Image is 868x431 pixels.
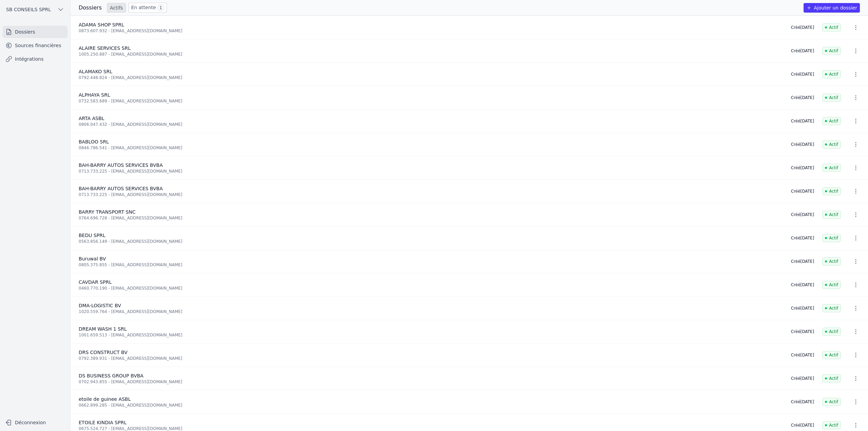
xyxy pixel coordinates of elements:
h3: Dossiers [79,4,102,12]
div: Créé [DATE] [791,399,814,405]
div: Créé [DATE] [791,259,814,264]
span: BABLOO SRL [79,139,109,144]
span: Actif [822,23,841,32]
a: En attente 1 [129,3,167,13]
div: Créé [DATE] [791,376,814,381]
span: DMA-LOGISTIC BV [79,303,121,308]
span: Actif [822,211,841,219]
div: Créé [DATE] [791,306,814,311]
span: Actif [822,257,841,266]
div: Créé [DATE] [791,142,814,147]
div: Créé [DATE] [791,25,814,30]
a: Actifs [107,3,126,13]
div: 0792.448.824 - [EMAIL_ADDRESS][DOMAIN_NAME] [79,75,783,80]
span: Actif [822,304,841,312]
div: 0563.856.149 - [EMAIL_ADDRESS][DOMAIN_NAME] [79,239,783,244]
span: CAVDAR SPRL [79,279,112,285]
a: Sources financières [3,39,67,52]
button: SB CONSEILS SPRL [3,4,67,15]
span: 1 [157,4,164,11]
span: Actif [822,47,841,55]
span: etoile de guinee ASBL [79,396,131,402]
span: DS BUSINESS GROUP BVBA [79,373,143,378]
div: 0713.733.225 - [EMAIL_ADDRESS][DOMAIN_NAME] [79,169,783,174]
span: Actif [822,187,841,195]
span: Actif [822,281,841,289]
span: Actif [822,234,841,242]
div: Créé [DATE] [791,423,814,428]
div: 0806.047.432 - [EMAIL_ADDRESS][DOMAIN_NAME] [79,122,783,127]
button: Ajouter un dossier [804,3,860,13]
div: Créé [DATE] [791,118,814,124]
div: Créé [DATE] [791,72,814,77]
div: 0805.375.855 - [EMAIL_ADDRESS][DOMAIN_NAME] [79,262,783,268]
span: Actif [822,328,841,336]
div: Créé [DATE] [791,282,814,288]
div: 0764.696.728 - [EMAIL_ADDRESS][DOMAIN_NAME] [79,215,783,221]
div: 0662.899.285 - [EMAIL_ADDRESS][DOMAIN_NAME] [79,403,783,408]
span: ALAMAKO SRL [79,69,112,74]
div: Créé [DATE] [791,165,814,171]
span: Actif [822,421,841,429]
span: ETOILE KINDIA SPRL [79,420,126,425]
span: Actif [822,164,841,172]
span: ALPHAYA SRL [79,92,110,98]
span: DREAM WASH 1 SRL [79,326,127,332]
a: Intégrations [3,53,67,65]
span: Actif [822,398,841,406]
span: Actif [822,140,841,149]
div: Créé [DATE] [791,95,814,100]
div: Créé [DATE] [791,352,814,358]
div: 0846.786.541 - [EMAIL_ADDRESS][DOMAIN_NAME] [79,145,783,151]
span: BEDU SPRL [79,233,105,238]
span: ADAMA SHOP SPRL [79,22,124,27]
span: Buruwal BV [79,256,106,261]
span: SB CONSEILS SPRL [6,6,51,13]
div: 0713.733.225 - [EMAIL_ADDRESS][DOMAIN_NAME] [79,192,783,197]
div: 0873.607.932 - [EMAIL_ADDRESS][DOMAIN_NAME] [79,28,783,34]
div: 0792.389.931 - [EMAIL_ADDRESS][DOMAIN_NAME] [79,356,783,361]
span: ARTA ASBL [79,116,104,121]
span: ALAIRE SERVICES SRL [79,45,131,51]
div: Créé [DATE] [791,329,814,334]
div: 0732.583.689 - [EMAIL_ADDRESS][DOMAIN_NAME] [79,98,783,104]
div: 1005.250.887 - [EMAIL_ADDRESS][DOMAIN_NAME] [79,52,783,57]
div: 0460.770.190 - [EMAIL_ADDRESS][DOMAIN_NAME] [79,286,783,291]
button: Déconnexion [3,417,67,428]
div: Créé [DATE] [791,189,814,194]
span: DRS CONSTRUCT BV [79,350,127,355]
div: 1001.659.513 - [EMAIL_ADDRESS][DOMAIN_NAME] [79,332,783,338]
span: BAH-BARRY AUTOS SERVICES BVBA [79,162,163,168]
span: Actif [822,374,841,383]
div: 0702.943.855 - [EMAIL_ADDRESS][DOMAIN_NAME] [79,379,783,385]
div: Créé [DATE] [791,212,814,217]
span: Actif [822,117,841,125]
span: Actif [822,70,841,78]
a: Dossiers [3,26,67,38]
span: Actif [822,351,841,359]
span: BAH-BARRY AUTOS SERVICES BVBA [79,186,163,191]
div: 1020.559.764 - [EMAIL_ADDRESS][DOMAIN_NAME] [79,309,783,314]
div: Créé [DATE] [791,235,814,241]
span: Actif [822,94,841,102]
span: BARRY TRANSPORT SNC [79,209,136,215]
div: Créé [DATE] [791,48,814,54]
